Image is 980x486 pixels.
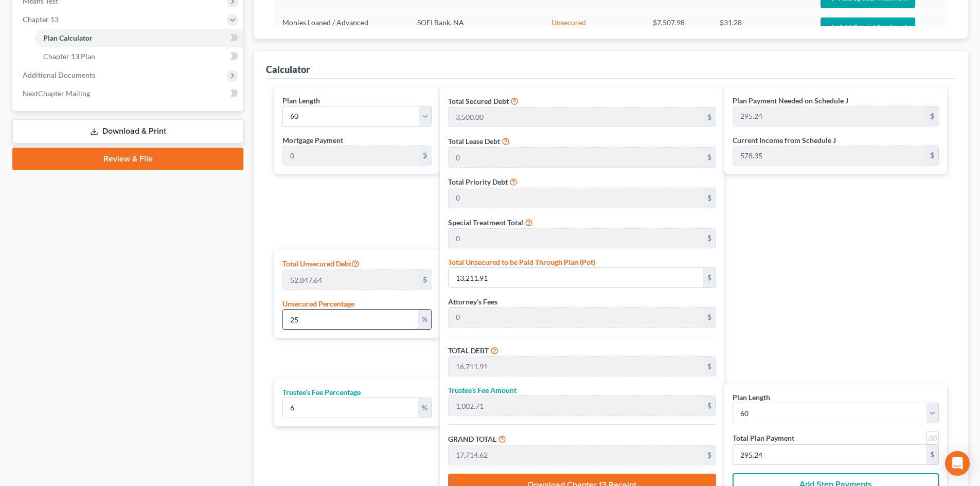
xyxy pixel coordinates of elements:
[733,445,926,464] input: 0.00
[23,70,95,79] span: Additional Documents
[733,146,926,166] input: 0.00
[283,398,418,418] input: 0.00
[448,217,523,228] label: Special Treatment Total
[448,96,509,106] label: Total Secured Debt
[703,229,716,248] div: $
[419,146,431,166] div: $
[926,445,938,464] div: $
[449,107,703,127] input: 0.00
[448,257,595,267] label: Total Unsecured to be Paid Through Plan (Pot)
[12,148,243,170] a: Review & File
[945,451,970,476] div: Open Intercom Messenger
[703,445,716,465] div: $
[43,52,95,61] span: Chapter 13 Plan
[448,136,500,147] label: Total Lease Debt
[266,63,310,76] div: Calculator
[282,95,320,106] label: Plan Length
[703,268,716,287] div: $
[282,298,354,309] label: Unsecured Percentage
[926,146,938,166] div: $
[449,188,703,208] input: 0.00
[23,15,59,24] span: Chapter 13
[418,310,431,329] div: %
[448,345,489,356] label: TOTAL DEBT
[711,13,812,41] td: $31.28
[448,385,516,395] label: Trustee’s Fee Amount
[282,257,360,269] label: Total Unsecured Debt
[733,106,926,126] input: 0.00
[733,95,848,106] label: Plan Payment Needed on Schedule J
[449,268,703,287] input: 0.00
[35,29,243,47] a: Plan Calculator
[733,433,794,443] label: Total Plan Payment
[274,13,409,41] td: Monies Loaned / Advanced
[409,13,544,41] td: SOFI Bank, NA
[448,176,508,187] label: Total Priority Debt
[821,17,915,37] button: Add Special Treatment
[418,398,431,418] div: %
[449,396,703,416] input: 0.00
[449,148,703,167] input: 0.00
[703,308,716,327] div: $
[12,119,243,143] a: Download & Print
[449,229,703,248] input: 0.00
[282,135,343,146] label: Mortgage Payment
[283,146,419,166] input: 0.00
[449,445,703,465] input: 0.00
[283,270,419,290] input: 0.00
[449,308,703,327] input: 0.00
[703,396,716,416] div: $
[448,434,496,444] label: GRAND TOTAL
[733,135,836,146] label: Current Income from Schedule J
[703,188,716,208] div: $
[733,392,770,403] label: Plan Length
[14,84,243,103] a: NextChapter Mailing
[283,310,418,329] input: 0.00
[23,89,90,98] span: NextChapter Mailing
[926,106,938,126] div: $
[43,33,93,42] span: Plan Calculator
[926,431,939,444] a: Round to nearest dollar
[35,47,243,66] a: Chapter 13 Plan
[703,148,716,167] div: $
[703,107,716,127] div: $
[703,357,716,376] div: $
[419,270,431,290] div: $
[448,296,497,307] label: Attorney’s Fees
[645,13,712,41] td: $7,507.98
[449,357,703,376] input: 0.00
[543,13,644,41] td: Unsecured
[282,387,361,398] label: Trustee’s Fee Percentage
